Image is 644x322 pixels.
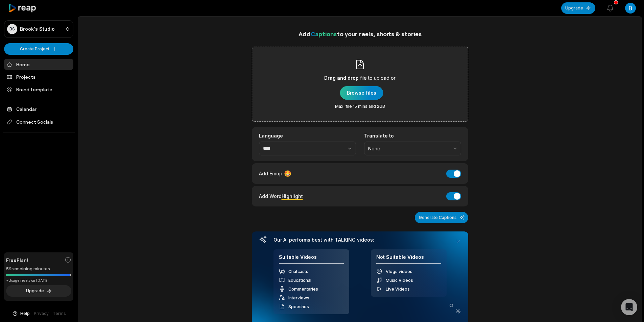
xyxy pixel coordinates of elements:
a: Home [4,59,73,70]
span: Interviews [288,295,309,300]
span: Max. file 15 mins and 2GB [335,104,385,109]
span: Vlogs videos [386,269,412,274]
div: Add Word [259,192,303,201]
span: Music Videos [386,278,413,283]
p: Brook's Studio [20,26,55,32]
button: Create Project [4,43,73,55]
div: 59 remaining minutes [6,266,71,272]
a: Terms [53,311,66,317]
a: Privacy [34,311,49,317]
div: BS [7,24,17,34]
span: Speeches [288,304,309,309]
button: Upgrade [561,2,595,14]
span: Add Emoji [259,170,282,177]
a: Projects [4,71,73,82]
div: Open Intercom Messenger [621,299,637,315]
label: Translate to [364,133,461,139]
span: Free Plan! [6,256,28,264]
span: Highlight [282,193,303,199]
span: Connect Socials [4,116,73,128]
button: Drag and dropfile to upload orMax. file 15 mins and 2GB [340,86,383,100]
span: Help [20,311,30,317]
button: Upgrade [6,285,71,297]
h4: Suitable Videos [279,254,344,264]
label: Language [259,133,356,139]
span: Captions [311,30,337,38]
h1: Add to your reels, shorts & stories [252,29,468,39]
span: 🤩 [284,169,291,178]
span: None [368,146,448,152]
button: None [364,142,461,156]
span: Educational [288,278,311,283]
span: Commentaries [288,287,318,292]
span: file to upload or [360,74,396,82]
a: Calendar [4,103,73,115]
span: Chatcasts [288,269,308,274]
h3: Our AI performs best with TALKING videos: [273,237,447,243]
button: Help [12,311,30,317]
span: Drag and drop [324,74,359,82]
span: Live Videos [386,287,410,292]
h4: Not Suitable Videos [376,254,441,264]
a: Brand template [4,84,73,95]
button: Generate Captions [415,212,468,223]
div: *Usage resets on [DATE] [6,278,71,283]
